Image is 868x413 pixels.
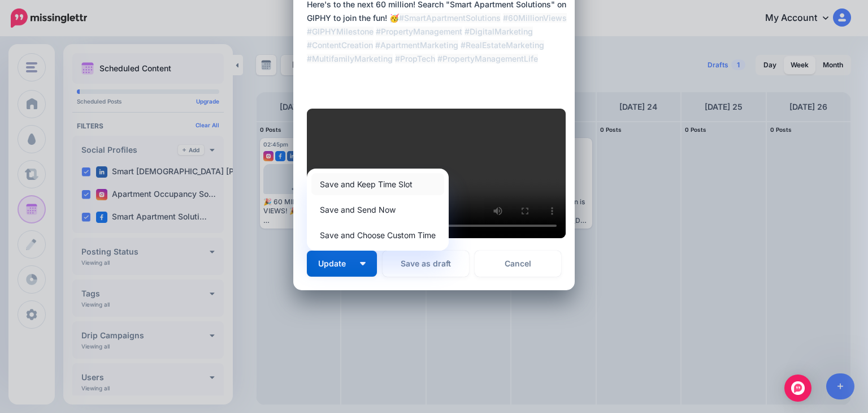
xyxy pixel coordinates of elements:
a: Save and Keep Time Slot [311,173,444,195]
span: Update [318,260,354,268]
button: Save as draft [383,251,469,277]
img: arrow-down-white.png [360,262,366,265]
a: Cancel [475,251,561,277]
a: Save and Send Now [311,199,444,221]
div: Open Intercom Messenger [784,375,811,402]
button: Update [307,251,377,277]
a: Save and Choose Custom Time [311,224,444,246]
div: Update [307,169,449,251]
